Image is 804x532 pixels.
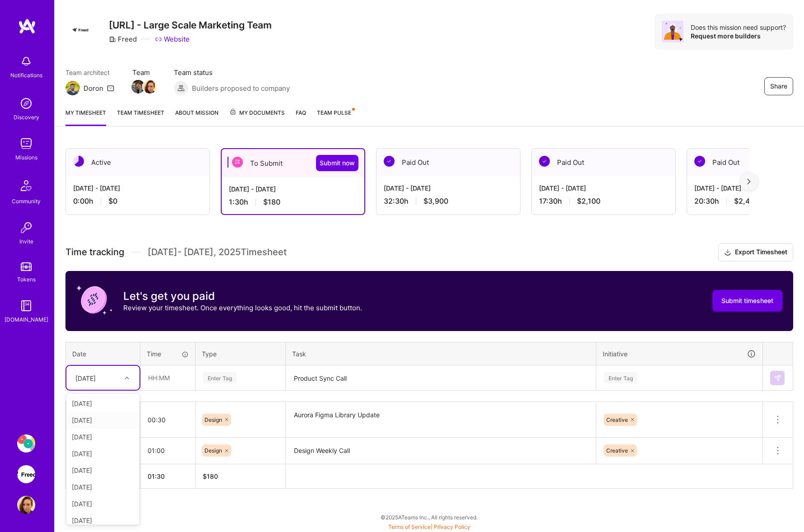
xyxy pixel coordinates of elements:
div: Doron [84,84,103,93]
span: $2,460 [734,196,759,206]
a: Privacy Policy [434,523,470,530]
img: Company Logo [65,24,98,36]
div: [DATE] [66,445,139,462]
div: Active [66,149,209,176]
div: 17:30 h [539,196,668,206]
div: Invite [19,237,33,246]
img: Team Member Avatar [143,80,157,93]
img: Community [15,175,37,196]
div: Initiative [603,349,756,359]
div: [DATE] [75,373,96,383]
textarea: Design Weekly Call [287,439,595,463]
i: icon Mail [107,84,114,92]
span: Creative [606,447,628,454]
span: Team status [174,68,290,77]
span: $180 [263,197,280,207]
div: Does this mission need support? [691,23,786,32]
a: Partum Health: Care for families pre-conception to early parenthood [15,434,37,453]
div: [DATE] [66,462,139,479]
p: Review your timesheet. Once everything looks good, hit the submit button. [123,303,362,313]
div: [DATE] [66,495,139,512]
input: HH:MM [140,408,195,432]
div: Discovery [14,112,39,122]
a: Website [155,34,190,44]
img: discovery [17,94,35,112]
img: guide book [17,297,35,315]
a: Terms of Service [388,523,431,530]
img: tokens [21,262,32,271]
a: Team timesheet [117,108,164,126]
a: GetFreed.AI - Large Scale Marketing Team [15,465,37,483]
span: $0 [108,196,117,206]
span: Submit now [320,159,355,168]
a: Team Pulse [317,108,354,126]
th: Type [195,342,286,365]
img: logo [18,18,36,34]
div: Enter Tag [604,371,637,385]
img: Paid Out [694,156,705,167]
span: Design [204,416,222,423]
button: Submit timesheet [712,290,782,312]
img: Paid Out [384,156,395,167]
div: Freed [109,34,137,44]
div: Missions [15,153,37,162]
div: 1:30 h [229,197,357,207]
h3: Let's get you paid [123,289,362,303]
button: Export Timesheet [718,243,793,261]
div: Enter Tag [203,371,237,385]
span: Share [770,82,787,91]
textarea: Product Sync Call [287,366,595,390]
div: [DATE] [66,512,139,529]
span: Team architect [65,68,114,77]
span: Team Pulse [317,109,351,116]
div: Community [12,196,41,206]
span: Builders proposed to company [192,84,290,93]
div: Paid Out [376,149,520,176]
span: $2,100 [577,196,600,206]
span: $3,900 [423,196,448,206]
a: About Mission [175,108,218,126]
img: Active [73,156,84,167]
div: [DATE] [66,412,139,429]
span: Creative [606,416,628,423]
button: Submit now [316,155,358,171]
img: right [747,178,751,185]
div: [DATE] - [DATE] [229,184,357,194]
a: FAQ [296,108,306,126]
div: Time [147,349,189,359]
img: Builders proposed to company [174,81,188,95]
div: © 2025 ATeams Inc., All rights reserved. [54,506,804,528]
img: Team Member Avatar [131,80,145,93]
i: icon CompanyGray [109,36,116,43]
th: Date [66,342,140,365]
th: Task [286,342,596,365]
a: My Documents [229,108,285,126]
input: HH:MM [141,366,195,390]
div: [DATE] - [DATE] [384,183,513,193]
img: Avatar [662,21,683,42]
span: My Documents [229,108,285,118]
div: Tokens [17,275,36,284]
div: [DATE] [66,429,139,445]
i: icon Download [724,248,731,257]
a: User Avatar [15,496,37,514]
img: User Avatar [17,496,35,514]
button: Share [764,77,793,95]
img: Partum Health: Care for families pre-conception to early parenthood [17,434,35,453]
span: [DATE] - [DATE] , 2025 Timesheet [148,247,287,258]
div: 0:00 h [73,196,202,206]
img: Submit [774,374,781,382]
div: To Submit [222,149,364,177]
input: HH:MM [140,439,195,462]
img: coin [76,282,112,318]
div: [DATE] - [DATE] [539,183,668,193]
th: Total [66,464,140,488]
th: 01:30 [140,464,195,488]
a: Team Member Avatar [132,79,144,94]
div: Paid Out [532,149,675,176]
img: Paid Out [539,156,550,167]
i: icon Chevron [125,376,129,380]
div: 32:30 h [384,196,513,206]
div: Notifications [10,70,42,80]
a: Team Member Avatar [144,79,156,94]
